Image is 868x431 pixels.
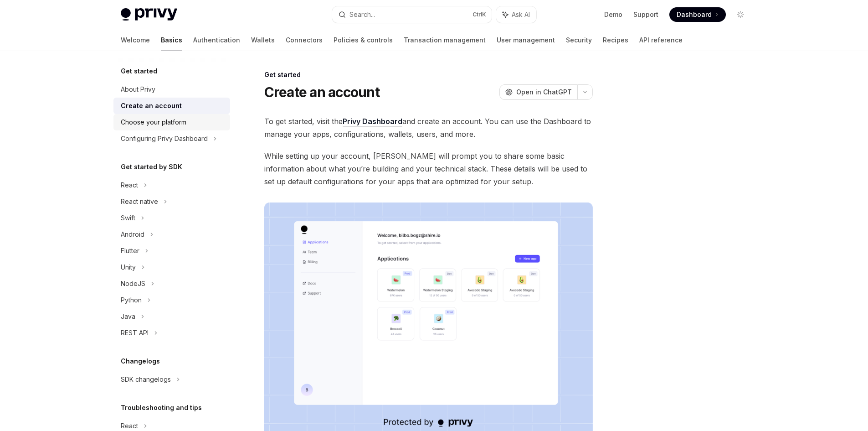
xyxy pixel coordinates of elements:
[669,7,726,22] a: Dashboard
[121,84,155,95] div: About Privy
[332,6,492,23] button: Search...CtrlK
[497,29,555,51] a: User management
[121,356,160,367] h5: Changelogs
[349,9,375,20] div: Search...
[121,100,182,111] div: Create an account
[121,8,177,21] img: light logo
[603,29,628,51] a: Recipes
[499,84,577,100] button: Open in ChatGPT
[334,29,393,51] a: Policies & controls
[264,84,380,100] h1: Create an account
[121,117,186,128] div: Choose your platform
[113,81,230,98] a: About Privy
[343,117,402,126] a: Privy Dashboard
[121,133,208,144] div: Configuring Privy Dashboard
[113,114,230,130] a: Choose your platform
[286,29,323,51] a: Connectors
[566,29,592,51] a: Security
[121,327,149,338] div: REST API
[473,11,486,18] span: Ctrl K
[516,88,572,97] span: Open in ChatGPT
[264,70,593,79] div: Get started
[121,295,142,306] div: Python
[121,245,139,256] div: Flutter
[121,66,157,77] h5: Get started
[121,278,145,289] div: NodeJS
[264,150,593,188] span: While setting up your account, [PERSON_NAME] will prompt you to share some basic information abou...
[113,98,230,114] a: Create an account
[639,29,683,51] a: API reference
[193,29,240,51] a: Authentication
[121,29,150,51] a: Welcome
[121,180,138,191] div: React
[121,213,135,223] div: Swift
[121,374,171,385] div: SDK changelogs
[496,6,536,23] button: Ask AI
[121,402,202,413] h5: Troubleshooting and tips
[404,29,486,51] a: Transaction management
[264,115,593,140] span: To get started, visit the and create an account. You can use the Dashboard to manage your apps, c...
[633,10,658,19] a: Support
[733,7,748,22] button: Toggle dark mode
[121,196,158,207] div: React native
[121,161,182,172] h5: Get started by SDK
[121,311,135,322] div: Java
[512,10,530,19] span: Ask AI
[604,10,622,19] a: Demo
[121,229,144,240] div: Android
[121,262,136,273] div: Unity
[251,29,275,51] a: Wallets
[161,29,182,51] a: Basics
[677,10,712,19] span: Dashboard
